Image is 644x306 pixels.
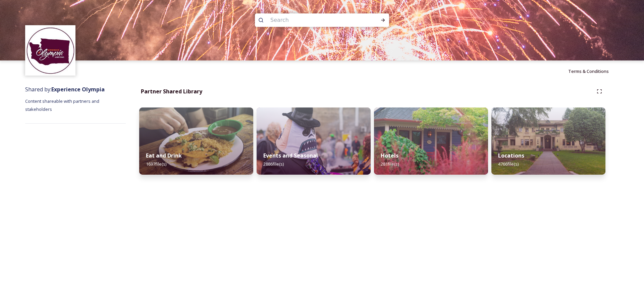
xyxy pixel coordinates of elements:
[25,86,105,93] span: Shared by:
[26,26,75,75] img: download.jpeg
[374,107,488,175] img: 89a5bdf1-4903-4510-b079-5b495e2b74da.jpg
[51,86,105,93] strong: Experience Olympia
[498,152,524,159] strong: Locations
[25,98,100,112] span: Content shareable with partners and stakeholders
[381,152,398,159] strong: Hotels
[568,68,609,74] span: Terms & Conditions
[141,88,202,95] strong: Partner Shared Library
[381,161,399,167] span: 281 file(s)
[146,161,166,167] span: 1697 file(s)
[257,107,371,175] img: 01dfedb3-f9ab-4218-ac58-566c60a655a5.jpg
[146,152,182,159] strong: Eat and Drink
[139,107,253,175] img: a0e002fa-8ac6-45f8-808f-2eff4e864581.jpg
[263,152,318,159] strong: Events and Seasonal
[491,107,605,175] img: 1a6aefa4-f8a4-4c7b-b265-d8a594f9ce8f.jpg
[498,161,519,167] span: 4766 file(s)
[263,161,284,167] span: 2886 file(s)
[568,67,619,75] a: Terms & Conditions
[267,13,359,28] input: Search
